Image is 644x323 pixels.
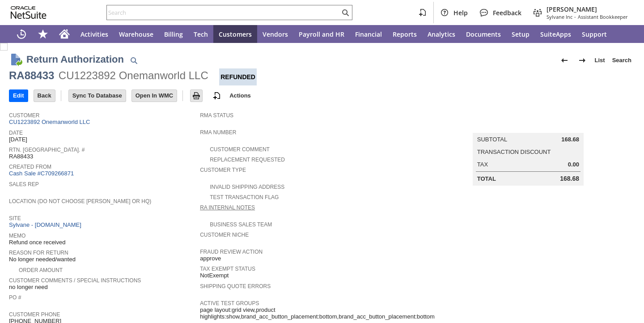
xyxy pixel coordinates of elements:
[32,25,54,43] div: Shortcuts
[11,25,32,43] a: Recent Records
[9,130,23,136] a: Date
[512,30,530,38] span: Setup
[34,90,55,102] input: Back
[26,52,124,67] h1: Return Authorization
[577,55,588,66] img: Next
[210,146,270,153] a: Customer Comment
[9,90,28,102] input: Edit
[9,136,27,143] span: [DATE]
[506,25,535,43] a: Setup
[355,30,382,38] span: Financial
[210,194,279,200] a: Test Transaction Flag
[59,29,70,39] svg: Home
[9,277,141,284] a: Customer Comments / Special Instructions
[9,153,33,160] span: RA88433
[200,112,233,119] a: RMA Status
[164,30,183,38] span: Billing
[535,25,576,43] a: SuiteApps
[547,5,628,13] span: [PERSON_NAME]
[9,221,84,228] a: Sylvane - [DOMAIN_NAME]
[9,311,60,318] a: Customer Phone
[477,175,496,182] a: Total
[387,25,422,43] a: Reports
[19,267,63,273] a: Order Amount
[200,167,246,173] a: Customer Type
[9,68,54,83] div: RA88433
[200,283,271,289] a: Shipping Quote Errors
[132,90,177,102] input: Open In WMC
[293,25,350,43] a: Payroll and HR
[226,92,254,99] a: Actions
[574,13,576,20] span: -
[191,90,202,102] input: Print
[219,30,252,38] span: Customers
[75,25,114,43] a: Activities
[493,8,521,17] span: Feedback
[340,7,351,18] svg: Search
[561,136,579,143] span: 168.68
[128,55,139,66] img: Quick Find
[9,256,76,263] span: No longer needed/wanted
[9,164,51,170] a: Created From
[200,232,249,238] a: Customer Niche
[107,7,340,18] input: Search
[9,284,48,291] span: no longer need
[350,25,387,43] a: Financial
[560,175,579,183] span: 168.68
[568,161,579,168] span: 0.00
[453,8,468,17] span: Help
[393,30,417,38] span: Reports
[263,30,288,38] span: Vendors
[38,29,48,39] svg: Shortcuts
[9,112,39,119] a: Customer
[473,119,584,133] caption: Summary
[547,13,572,20] span: Sylvane Inc
[9,181,39,187] a: Sales Rep
[466,30,501,38] span: Documents
[9,119,92,125] a: CU1223892 Onemanworld LLC
[428,30,455,38] span: Analytics
[219,68,257,85] div: Refunded
[200,249,263,255] a: Fraud Review Action
[16,29,27,39] svg: Recent Records
[591,53,609,68] a: List
[9,239,65,246] span: Refund once received
[212,90,222,101] img: add-record.svg
[200,272,229,279] span: NotExempt
[9,198,151,204] a: Location (Do Not Choose [PERSON_NAME] or HQ)
[114,25,159,43] a: Warehouse
[200,306,435,320] span: page layout:grid view,product highlights:show,brand_acc_button_placement:bottom,brand_acc_button_...
[54,25,75,43] a: Home
[59,68,208,83] div: CU1223892 Onemanworld LLC
[210,157,285,163] a: Replacement Requested
[80,30,108,38] span: Activities
[422,25,461,43] a: Analytics
[461,25,506,43] a: Documents
[9,233,25,239] a: Memo
[257,25,293,43] a: Vendors
[159,25,188,43] a: Billing
[200,255,221,262] span: approve
[9,170,74,177] a: Cash Sale #C709266871
[200,300,259,306] a: Active Test Groups
[11,6,47,19] svg: logo
[299,30,344,38] span: Payroll and HR
[69,90,126,102] input: Sync To Database
[576,25,612,43] a: Support
[559,55,570,66] img: Previous
[200,129,236,136] a: RMA Number
[609,53,635,68] a: Search
[582,30,607,38] span: Support
[194,30,208,38] span: Tech
[477,149,551,155] a: Transaction Discount
[200,204,255,211] a: RA Internal Notes
[477,136,507,143] a: Subtotal
[210,184,284,190] a: Invalid Shipping Address
[210,221,272,228] a: Business Sales Team
[9,215,21,221] a: Site
[188,25,213,43] a: Tech
[9,294,21,301] a: PO #
[9,147,85,153] a: Rtn. [GEOGRAPHIC_DATA]. #
[200,266,255,272] a: Tax Exempt Status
